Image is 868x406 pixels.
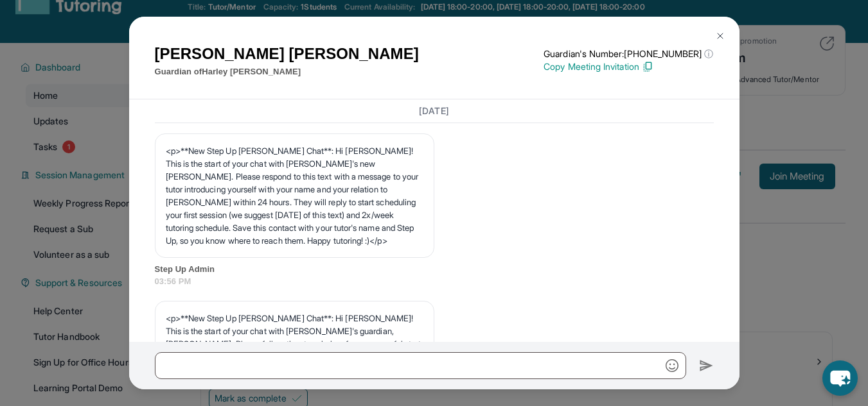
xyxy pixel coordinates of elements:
img: Emoji [666,359,678,372]
p: Guardian's Number: [PHONE_NUMBER] [544,47,713,60]
button: chat-button [822,360,858,396]
span: Step Up Admin [155,263,714,276]
img: Send icon [699,358,714,373]
img: Copy Icon [642,61,653,72]
span: 03:56 PM [155,275,714,288]
h3: [DATE] [155,105,714,117]
p: Copy Meeting Invitation [544,60,713,73]
img: Close Icon [715,31,725,41]
span: ⓘ [704,47,713,60]
p: <p>**New Step Up [PERSON_NAME] Chat**: Hi [PERSON_NAME]! This is the start of your chat with [PER... [166,144,423,247]
h1: [PERSON_NAME] [PERSON_NAME] [155,42,419,65]
p: Guardian of Harley [PERSON_NAME] [155,65,419,78]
